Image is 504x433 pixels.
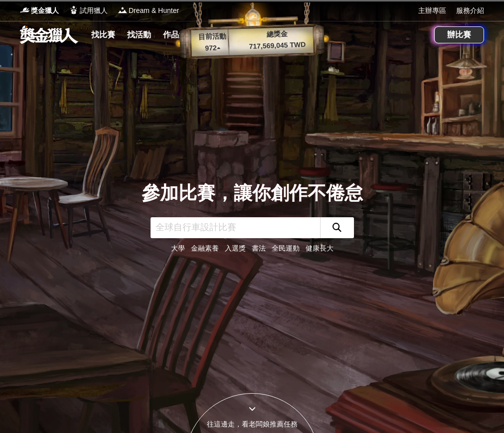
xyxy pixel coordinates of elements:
a: 大學 [171,244,185,252]
a: 找比賽 [87,28,119,42]
p: 972 ▴ [192,42,233,54]
img: Logo [69,5,79,15]
div: 參加比賽，讓你創作不倦怠 [142,179,363,207]
a: 入選獎 [225,244,246,252]
p: 717,569,045 TWD [232,39,323,52]
a: 主辦專區 [418,5,446,16]
img: Logo [20,5,30,15]
a: 書法 [252,244,266,252]
img: Logo [118,5,128,15]
span: Dream & Hunter [129,5,179,16]
a: 辦比賽 [434,26,484,43]
p: 目前活動 [192,31,232,43]
a: 全民運動 [272,244,300,252]
a: Logo獎金獵人 [20,5,59,16]
a: 健康長大 [306,244,334,252]
a: 找活動 [123,28,155,42]
span: 試用獵人 [80,5,108,16]
div: 往這邊走，看老闆娘推薦任務 [185,419,319,430]
a: Logo試用獵人 [69,5,108,16]
span: 獎金獵人 [31,5,59,16]
input: 全球自行車設計比賽 [151,217,320,238]
a: 金融素養 [191,244,219,252]
a: 服務介紹 [456,5,484,16]
a: 作品集 [159,28,191,42]
p: 總獎金 [232,27,322,41]
a: LogoDream & Hunter [118,5,179,16]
